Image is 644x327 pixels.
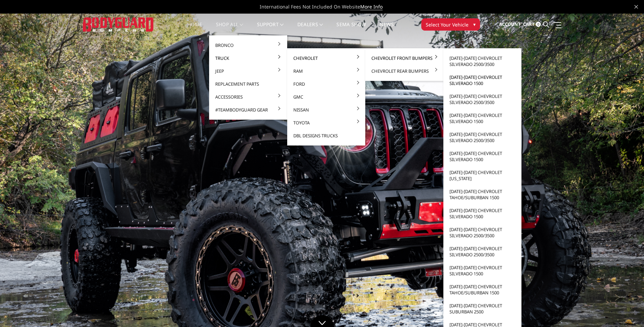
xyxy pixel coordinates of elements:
button: 1 of 5 [613,169,620,180]
a: DBL Designs Trucks [290,129,363,142]
a: Home [187,22,202,35]
span: Cart [523,21,535,27]
a: [DATE]-[DATE] Chevrolet Silverado 1500 [446,147,519,166]
a: Account [499,15,521,34]
a: [DATE]-[DATE] Chevrolet Silverado 1500 [446,71,519,90]
a: [DATE]-[DATE] Chevrolet Silverado 1500 [446,261,519,280]
a: Replacement Parts [212,78,284,90]
a: [DATE]-[DATE] Chevrolet Silverado 1500 [446,109,519,128]
a: [DATE]-[DATE] Chevrolet Silverado 2500/3500 [446,90,519,109]
img: BODYGUARD BUMPERS [83,17,154,31]
a: [DATE]-[DATE] Chevrolet Silverado 2500/3500 [446,223,519,242]
a: [DATE]-[DATE] Chevrolet [US_STATE] [446,166,519,185]
a: [DATE]-[DATE] Chevrolet Tahoe/Suburban 1500 [446,280,519,299]
a: More Info [360,3,383,10]
a: [DATE]-[DATE] Chevrolet Silverado 2500/3500 [446,52,519,71]
button: 3 of 5 [613,191,620,202]
a: Click to Down [310,315,334,327]
a: Ford [290,78,363,90]
a: Truck [212,52,284,65]
span: Select Your Vehicle [426,21,468,28]
a: Chevrolet [290,52,363,65]
a: [DATE]-[DATE] Chevrolet Suburban 2500 [446,299,519,318]
a: Accessories [212,90,284,103]
a: #TeamBodyguard Gear [212,103,284,116]
a: Cart 0 [523,15,541,34]
a: Chevrolet Front Bumpers [368,52,441,65]
span: 0 [536,22,541,27]
a: [DATE]-[DATE] Chevrolet Tahoe/Suburban 1500 [446,185,519,204]
button: 4 of 5 [613,202,620,213]
a: [DATE]-[DATE] Chevrolet Silverado 2500/3500 [446,242,519,261]
a: SEMA Show [336,22,366,35]
a: Support [257,22,284,35]
a: Bronco [212,39,284,52]
a: [DATE]-[DATE] Chevrolet Silverado 2500/3500 [446,128,519,147]
span: ▾ [473,21,476,28]
a: shop all [216,22,243,35]
a: GMC [290,90,363,103]
a: Dealers [297,22,323,35]
a: Toyota [290,116,363,129]
span: Account [499,21,521,27]
button: 2 of 5 [613,180,620,191]
button: 5 of 5 [613,213,620,224]
a: Nissan [290,103,363,116]
a: Chevrolet Rear Bumpers [368,65,441,78]
a: [DATE]-[DATE] Chevrolet Silverado 1500 [446,204,519,223]
button: Select Your Vehicle [421,18,480,31]
a: Jeep [212,65,284,78]
a: News [380,22,393,35]
a: Ram [290,65,363,78]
